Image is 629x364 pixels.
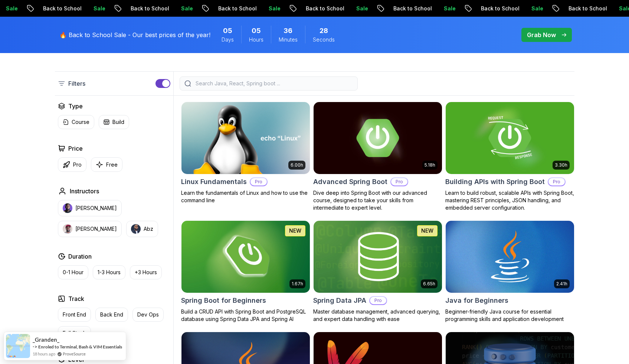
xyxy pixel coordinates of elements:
span: Seconds [313,36,335,43]
p: Beginner-friendly Java course for essential programming skills and application development [445,308,574,323]
p: Dev Ops [137,311,159,318]
p: 6.00h [291,162,303,168]
p: Back to School [37,5,87,12]
p: 1.67h [292,281,303,287]
p: Abz [144,225,153,233]
button: Free [91,157,122,172]
span: Hours [249,36,263,43]
a: Enroled to Terminal, Bash & VIM Essentials [38,344,122,350]
p: Back End [100,311,123,318]
a: Advanced Spring Boot card5.18hAdvanced Spring BootProDive deep into Spring Boot with our advanced... [313,102,442,211]
button: Build [99,115,129,129]
h2: Building APIs with Spring Boot [445,177,545,187]
p: Back to School [475,5,525,12]
a: ProveSource [63,351,86,357]
img: Linux Fundamentals card [181,102,310,174]
h2: Instructors [70,187,99,196]
input: Search Java, React, Spring boot ... [194,80,353,87]
p: 6.65h [423,281,435,287]
h2: Spring Data JPA [313,295,366,306]
img: Advanced Spring Boot card [314,102,442,174]
p: +3 Hours [135,269,157,276]
p: Front End [63,311,86,318]
p: Course [72,118,89,126]
button: Full Stack [58,326,91,340]
button: instructor img[PERSON_NAME] [58,221,122,237]
h2: Price [68,144,83,153]
button: +3 Hours [130,265,162,279]
button: Dev Ops [132,308,164,322]
h2: Linux Fundamentals [181,177,247,187]
p: Sale [175,5,199,12]
p: Back to School [124,5,175,12]
p: Master database management, advanced querying, and expert data handling with ease [313,308,442,323]
a: Spring Boot for Beginners card1.67hNEWSpring Boot for BeginnersBuild a CRUD API with Spring Boot ... [181,220,310,323]
button: 0-1 Hour [58,265,88,279]
p: Dive deep into Spring Boot with our advanced course, designed to take your skills from intermedia... [313,189,442,211]
p: Build [112,118,124,126]
h2: Type [68,102,83,111]
p: NEW [289,227,301,235]
button: Course [58,115,94,129]
p: 5.18h [425,162,435,168]
p: [PERSON_NAME] [75,225,117,233]
button: instructor imgAbz [126,221,158,237]
p: Back to School [387,5,438,12]
h2: Spring Boot for Beginners [181,295,266,306]
p: Filters [68,79,85,88]
h2: Advanced Spring Boot [313,177,387,187]
img: instructor img [63,224,72,234]
p: Sale [438,5,461,12]
h2: Track [68,294,84,303]
img: Building APIs with Spring Boot card [446,102,574,174]
p: 3.30h [555,162,567,168]
button: Front End [58,308,91,322]
a: Spring Data JPA card6.65hNEWSpring Data JPAProMaster database management, advanced querying, and ... [313,220,442,323]
p: Pro [370,297,386,304]
p: Build a CRUD API with Spring Boot and PostgreSQL database using Spring Data JPA and Spring AI [181,308,310,323]
img: instructor img [63,203,72,213]
p: 1-3 Hours [98,269,121,276]
p: Back to School [299,5,350,12]
span: 28 Seconds [320,26,328,36]
p: 🔥 Back to School Sale - Our best prices of the year! [59,30,210,39]
p: NEW [421,227,433,235]
p: [PERSON_NAME] [75,204,117,212]
p: Learn the fundamentals of Linux and how to use the command line [181,189,310,204]
p: Free [106,161,118,168]
span: Minutes [279,36,298,43]
button: instructor img[PERSON_NAME] [58,200,122,216]
p: Sale [262,5,286,12]
a: Linux Fundamentals card6.00hLinux FundamentalsProLearn the fundamentals of Linux and how to use t... [181,102,310,204]
span: 5 Hours [252,26,261,36]
p: 2.41h [556,281,567,287]
span: -> [33,344,37,350]
span: 5 Days [223,26,232,36]
a: Java for Beginners card2.41hJava for BeginnersBeginner-friendly Java course for essential program... [445,220,574,323]
span: Days [222,36,234,43]
button: Back End [95,308,128,322]
img: Spring Data JPA card [314,221,442,293]
p: Back to School [212,5,262,12]
a: Building APIs with Spring Boot card3.30hBuilding APIs with Spring BootProLearn to build robust, s... [445,102,574,211]
img: Java for Beginners card [446,221,574,293]
button: 1-3 Hours [93,265,125,279]
p: Pro [250,178,267,186]
img: provesource social proof notification image [6,334,30,358]
p: Sale [87,5,111,12]
img: instructor img [131,224,141,234]
h2: Java for Beginners [445,295,508,306]
img: Spring Boot for Beginners card [181,221,310,293]
p: 0-1 Hour [63,269,83,276]
p: Pro [391,178,407,186]
p: Full Stack [63,329,86,337]
p: Grab Now [527,30,556,39]
p: Pro [548,178,565,186]
p: Learn to build robust, scalable APIs with Spring Boot, mastering REST principles, JSON handling, ... [445,189,574,211]
button: Pro [58,157,86,172]
p: Sale [525,5,549,12]
h2: Duration [68,252,92,261]
p: Pro [73,161,82,168]
span: 36 Minutes [284,26,292,36]
p: Back to School [562,5,613,12]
